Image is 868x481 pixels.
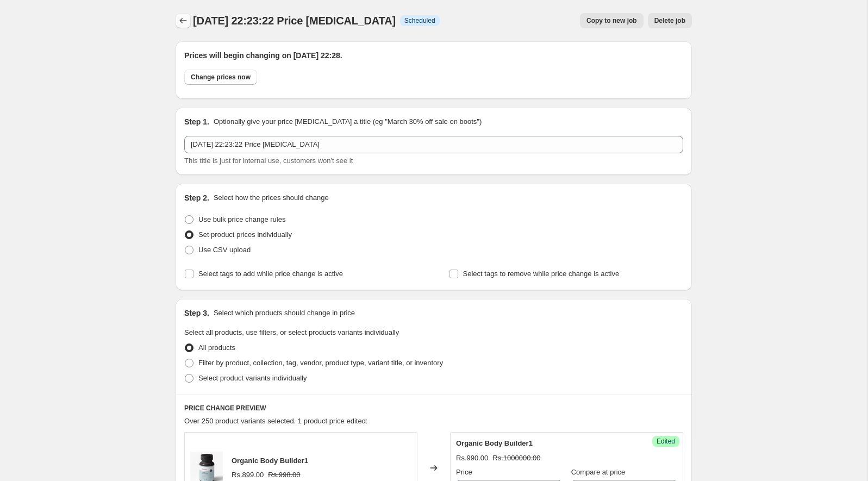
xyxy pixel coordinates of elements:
[214,116,482,127] p: Optionally give your price [MEDICAL_DATA] a title (eg "March 30% off sale on boots")
[198,270,343,278] span: Select tags to add while price change is active
[198,246,251,254] span: Use CSV upload
[184,328,399,336] span: Select all products, use filters, or select products variants individually
[214,192,329,203] p: Select how the prices should change
[214,308,355,318] p: Select which products should change in price
[492,453,540,464] strike: Rs.1000000.00
[198,359,443,367] span: Filter by product, collection, tag, vendor, product type, variant title, or inventory
[571,468,626,476] span: Compare at price
[184,404,683,413] h6: PRICE CHANGE PREVIEW
[648,13,692,28] button: Delete job
[198,215,285,223] span: Use bulk price change rules
[463,270,620,278] span: Select tags to remove while price change is active
[456,439,533,447] span: Organic Body Builder1
[184,192,209,203] h2: Step 2.
[184,50,683,61] h2: Prices will begin changing on [DATE] 22:28.
[184,417,367,425] span: Over 250 product variants selected. 1 product price edited:
[193,15,396,27] span: [DATE] 22:23:22 Price [MEDICAL_DATA]
[657,437,675,446] span: Edited
[232,457,308,465] span: Organic Body Builder1
[654,16,685,25] span: Delete job
[184,116,209,127] h2: Step 1.
[198,230,292,239] span: Set product prices individually
[198,343,235,352] span: All products
[184,70,257,85] button: Change prices now
[176,13,191,28] button: Price change jobs
[404,16,435,25] span: Scheduled
[232,470,264,480] div: Rs.899.00
[580,13,644,28] button: Copy to new job
[456,468,472,476] span: Price
[456,453,488,464] div: Rs.990.00
[184,136,683,153] input: 30% off holiday sale
[268,470,300,480] strike: Rs.998.00
[191,73,251,82] span: Change prices now
[184,308,209,318] h2: Step 3.
[198,374,307,382] span: Select product variants individually
[184,157,353,165] span: This title is just for internal use, customers won't see it
[586,16,637,25] span: Copy to new job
